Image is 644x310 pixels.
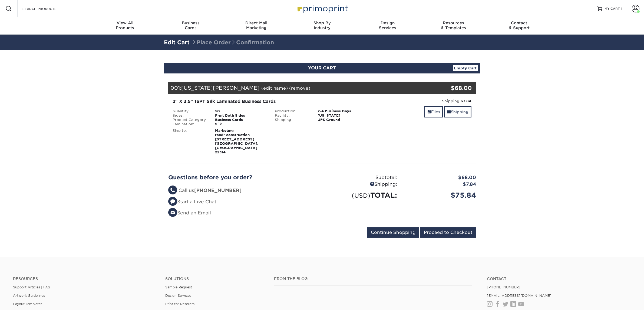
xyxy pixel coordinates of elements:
[13,277,157,281] h4: Resources
[13,294,45,298] a: Artwork Guidelines
[289,17,355,35] a: Shop ByIndustry
[211,109,271,113] div: 50
[223,17,289,35] a: Direct MailMarketing
[308,65,336,70] span: YOUR CART
[211,122,271,126] div: Silk
[487,294,551,298] a: [EMAIL_ADDRESS][DOMAIN_NAME]
[295,3,349,14] img: Primoprint
[621,7,622,11] span: 1
[487,285,520,289] a: [PHONE_NUMBER]
[487,277,631,281] a: Contact
[13,302,42,306] a: Layout Templates
[289,86,310,91] a: (remove)
[92,17,158,35] a: View AllProducts
[169,118,211,122] div: Product Category:
[165,294,191,298] a: Design Services
[168,199,216,204] a: Start a Live Chat
[289,21,355,30] div: Industry
[420,227,476,238] input: Proceed to Checkout
[223,21,289,25] span: Direct Mail
[92,21,158,30] div: Products
[165,285,192,289] a: Sample Request
[425,84,472,92] div: $68.00
[215,129,258,154] strong: Marketing rand* construction [STREET_ADDRESS] [GEOGRAPHIC_DATA], [GEOGRAPHIC_DATA] 22314
[158,21,223,30] div: Cards
[194,188,242,193] strong: [PHONE_NUMBER]
[223,21,289,30] div: Marketing
[173,98,369,105] div: 2" X 3.5" 16PT Silk Laminated Business Cards
[271,113,313,118] div: Facility:
[211,113,271,118] div: Print Both Sides
[211,118,271,122] div: Business Cards
[313,109,373,113] div: 2-4 Business Days
[486,17,552,35] a: Contact& Support
[427,110,431,114] span: files
[421,21,486,30] div: & Templates
[168,82,425,94] div: 001:
[486,21,552,25] span: Contact
[158,17,223,35] a: BusinessCards
[322,174,401,181] div: Subtotal:
[271,118,313,122] div: Shipping:
[313,113,373,118] div: [US_STATE]
[169,113,211,118] div: Sides:
[168,174,318,181] h2: Questions before you order?
[165,277,266,281] h4: Solutions
[289,21,355,25] span: Shop By
[261,86,288,91] a: (edit name)
[158,21,223,25] span: Business
[191,39,274,46] span: Place Order Confirmation
[367,227,419,238] input: Continue Shopping
[13,285,51,289] a: Support Articles | FAQ
[165,302,194,306] a: Print for Resellers
[181,85,260,91] span: [US_STATE][PERSON_NAME]
[169,109,211,113] div: Quantity:
[92,21,158,25] span: View All
[453,65,478,71] a: Empty Cart
[322,181,401,188] div: Shipping:
[355,21,421,25] span: Design
[401,174,480,181] div: $68.00
[169,129,211,154] div: Ship to:
[421,21,486,25] span: Resources
[444,106,471,117] a: Shipping
[352,192,370,199] small: (USD)
[274,277,473,281] h4: From the Blog
[486,21,552,30] div: & Support
[424,106,443,117] a: Files
[355,21,421,30] div: Services
[322,190,401,200] div: TOTAL:
[168,187,318,194] li: Call us
[169,122,211,126] div: Lamination:
[313,118,373,122] div: UPS Ground
[355,17,421,35] a: DesignServices
[271,109,313,113] div: Production:
[401,181,480,188] div: $7.84
[461,99,471,103] strong: $7.84
[605,6,620,11] span: MY CART
[22,5,75,12] input: SEARCH PRODUCTS.....
[377,98,472,104] div: Shipping:
[401,190,480,200] div: $75.84
[168,210,211,215] a: Send an Email
[164,39,190,46] a: Edit Cart
[421,17,486,35] a: Resources& Templates
[447,110,451,114] span: shipping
